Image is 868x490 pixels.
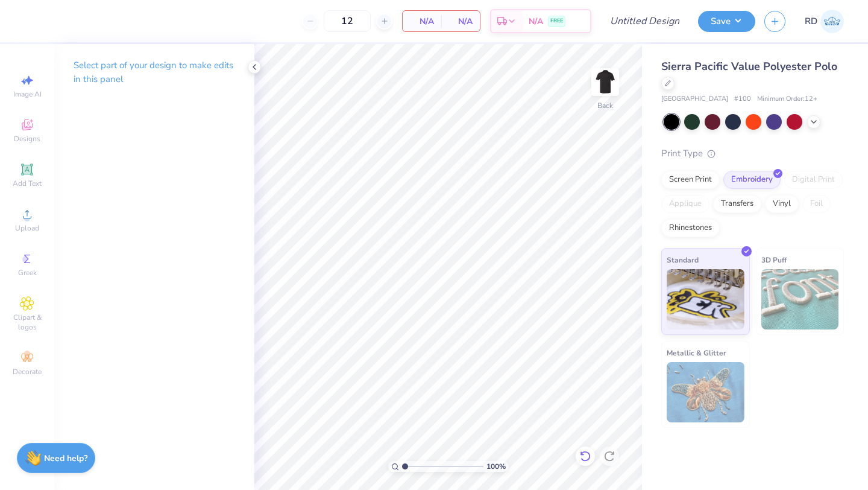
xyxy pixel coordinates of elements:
span: Designs [14,134,40,144]
span: 100 % [486,461,506,472]
div: Foil [802,195,831,213]
span: RD [805,14,817,28]
button: Save [698,11,755,32]
strong: Need help? [44,453,87,464]
p: Select part of your design to make edits in this panel [74,59,235,86]
span: Upload [15,223,39,233]
input: Untitled Design [600,9,689,33]
a: RD [805,10,844,33]
div: Embroidery [723,171,781,189]
span: Greek [18,268,37,278]
div: Vinyl [765,195,799,213]
span: FREE [550,17,563,25]
span: Decorate [13,367,42,377]
span: N/A [410,15,434,28]
img: Ryan Donahue [820,10,844,33]
img: 3D Puff [761,269,839,329]
span: Image AI [13,89,42,99]
div: Digital Print [784,171,843,189]
span: 3D Puff [761,253,787,266]
span: Standard [667,253,699,266]
div: Transfers [713,195,761,213]
img: Standard [667,269,744,329]
div: Screen Print [661,171,720,189]
span: Add Text [13,179,42,188]
span: Clipart & logos [6,313,48,332]
img: Metallic & Glitter [667,362,744,422]
img: Back [593,70,617,94]
div: Back [597,100,613,111]
div: Rhinestones [661,219,720,237]
input: – – [324,10,371,32]
div: Print Type [661,147,844,161]
span: [GEOGRAPHIC_DATA] [661,94,728,104]
span: Metallic & Glitter [667,346,726,359]
span: # 100 [734,94,751,104]
div: Applique [661,195,709,213]
span: N/A [529,15,543,28]
span: Minimum Order: 12 + [757,94,817,104]
span: Sierra Pacific Value Polyester Polo [661,59,837,74]
span: N/A [448,15,473,28]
